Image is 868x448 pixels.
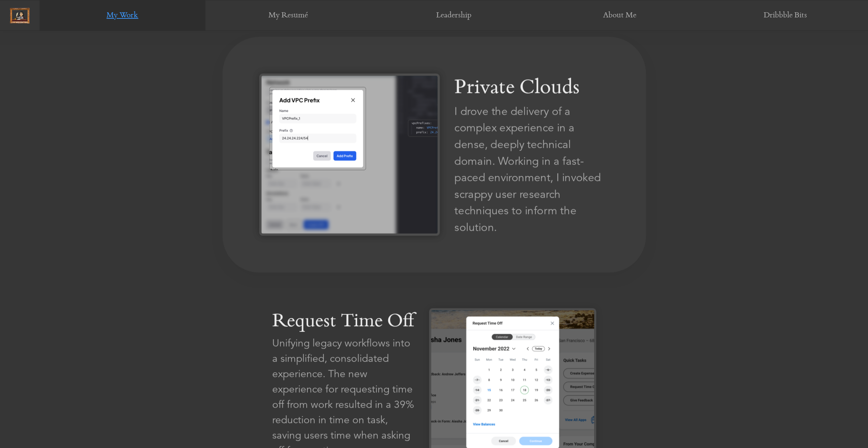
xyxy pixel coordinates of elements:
[371,0,537,31] a: Leadership
[205,0,371,31] a: My Resumé
[536,0,702,31] a: About Me
[40,0,205,31] a: My Work
[222,37,646,272] a: Private Clouds Private Clouds Private Clouds I drove the delivery of a complex experience in a de...
[272,308,415,335] div: Request Time Off
[259,73,440,235] img: Private Clouds
[454,73,609,103] div: Private Clouds
[454,103,609,236] div: I drove the delivery of a complex experience in a dense, deeply technical domain. Working in a fa...
[702,0,868,31] a: Dribbble Bits
[10,8,30,24] img: picture-frame.png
